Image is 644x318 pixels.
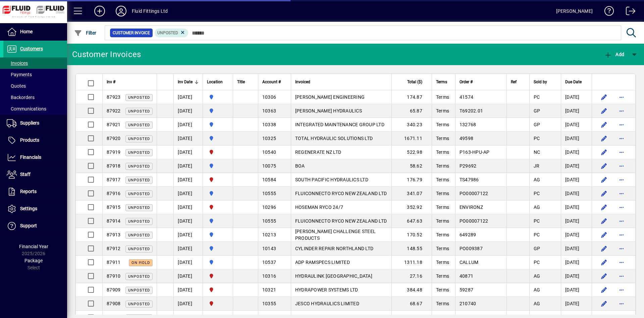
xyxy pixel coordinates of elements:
div: Due Date [565,78,588,86]
span: Account # [262,78,281,86]
td: 384.48 [391,283,432,297]
span: AUCKLAND [207,190,229,197]
td: 176.79 [391,173,432,187]
span: INTEGRATED MAINTENANCE GROUP LTD [295,122,384,127]
td: [DATE] [173,297,203,311]
span: GP [534,122,540,127]
span: ENVIRONZ [460,205,483,210]
button: Profile [110,5,132,17]
span: 210740 [460,301,476,306]
span: 87913 [107,232,120,237]
span: 87921 [107,122,120,127]
span: Filter [74,30,97,36]
span: 87920 [107,136,120,141]
span: GP [534,246,540,251]
span: Total ($) [407,78,422,86]
span: Financial Year [19,244,48,249]
span: 87910 [107,273,120,279]
td: 68.67 [391,297,432,311]
span: Location [207,78,223,86]
span: AG [534,177,540,182]
td: [DATE] [173,118,203,132]
span: 10296 [262,205,276,210]
td: [DATE] [173,104,203,118]
span: Terms [436,108,449,113]
a: Financials [3,149,67,166]
button: Edit [599,216,609,226]
span: P29692 [460,163,477,169]
a: Suppliers [3,115,67,132]
td: 170.52 [391,228,432,242]
span: 87923 [107,94,120,100]
span: 10555 [262,191,276,196]
a: Logout [621,1,636,23]
button: More options [616,216,627,226]
span: AG [534,301,540,306]
span: Communications [7,106,46,111]
div: Inv Date [178,78,199,86]
a: Home [3,24,67,40]
span: 649289 [460,232,476,237]
span: PC [534,136,540,141]
span: CHRISTCHURCH [207,203,229,211]
span: Terms [436,122,449,127]
span: Terms [436,287,449,292]
td: [DATE] [561,242,592,256]
span: P163-HPU-AP [460,149,490,155]
button: More options [616,202,627,213]
span: Backorders [7,95,35,100]
span: Invoiced [295,78,310,86]
span: 10213 [262,232,276,237]
td: [DATE] [173,256,203,269]
button: Filter [72,27,98,39]
span: Customers [20,46,43,51]
td: [DATE] [561,159,592,173]
td: 340.23 [391,118,432,132]
span: Sold by [534,78,547,86]
button: Add [89,5,110,17]
div: Inv # [107,78,153,86]
span: 87919 [107,149,120,155]
span: 87911 [107,260,120,265]
span: FLUICONNECTO RYCO NEW ZEALAND LTD [295,191,387,196]
span: Home [20,29,33,34]
span: 87914 [107,218,120,224]
button: More options [616,271,627,281]
button: Edit [599,271,609,281]
span: AUCKLAND [207,162,229,170]
span: PO00007122 [460,191,488,196]
button: Edit [599,147,609,157]
td: 1671.11 [391,132,432,145]
button: Edit [599,243,609,254]
button: Edit [599,174,609,185]
span: HOSEMAN RYCO 24/7 [295,205,343,210]
span: T69202.01 [460,108,483,113]
span: [PERSON_NAME] HYDRAULICS [295,108,362,113]
button: Edit [599,229,609,240]
span: Support [20,223,37,228]
div: Invoiced [295,78,387,86]
span: ADP RAMSPECS LIMITED [295,260,350,265]
button: Edit [599,188,609,199]
td: 174.87 [391,90,432,104]
td: 58.62 [391,159,432,173]
button: More options [616,147,627,157]
button: More options [616,161,627,171]
span: Unposted [128,302,150,306]
span: CYLINDER REPAIR NORTHLAND LTD [295,246,373,251]
span: AUCKLAND [207,121,229,128]
span: 87912 [107,246,120,251]
button: More options [616,243,627,254]
span: Quotes [7,83,26,89]
td: [DATE] [173,214,203,228]
span: Unposted [128,233,150,237]
span: CHRISTCHURCH [207,176,229,183]
td: [DATE] [173,283,203,297]
span: CALLUM [460,260,479,265]
span: 10338 [262,122,276,127]
span: Terms [436,191,449,196]
span: Unposted [128,137,150,141]
td: 1311.18 [391,256,432,269]
td: [DATE] [561,118,592,132]
span: 40871 [460,273,473,279]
